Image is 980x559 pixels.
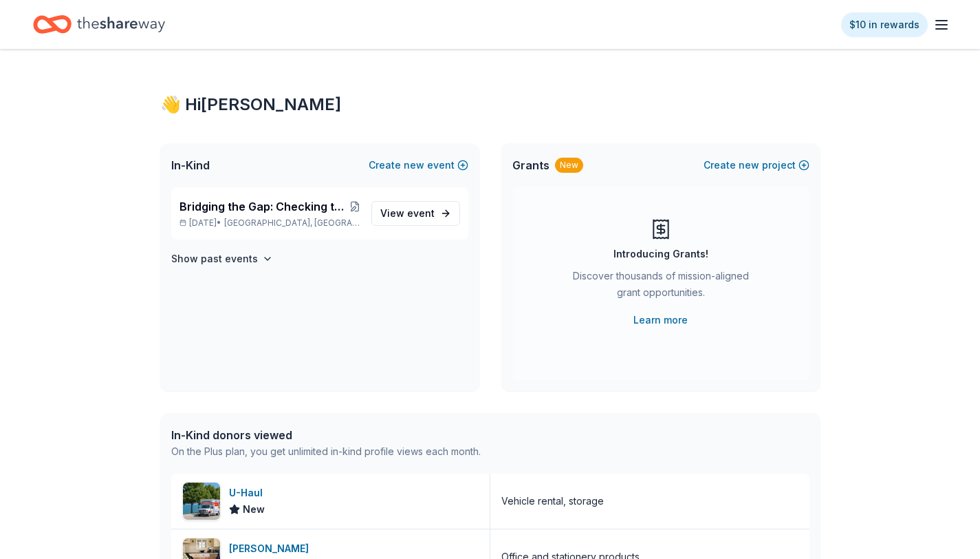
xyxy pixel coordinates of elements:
[229,540,314,557] div: [PERSON_NAME]
[33,8,165,41] a: Home
[739,157,759,173] span: new
[567,268,754,306] div: Discover thousands of mission-aligned grant opportunities.
[224,218,360,229] span: [GEOGRAPHIC_DATA], [GEOGRAPHIC_DATA]
[555,158,583,173] div: New
[704,157,809,173] button: Createnewproject
[183,483,220,520] img: Image for U-Haul
[171,251,273,267] button: Show past events
[160,94,820,116] div: 👋 Hi [PERSON_NAME]
[171,427,481,443] div: In-Kind donors viewed
[380,205,435,222] span: View
[404,157,424,173] span: new
[633,312,688,328] a: Learn more
[841,12,928,37] a: $10 in rewards
[613,246,708,262] div: Introducing Grants!
[369,157,468,173] button: Createnewevent
[179,218,360,229] p: [DATE] •
[179,198,349,215] span: Bridging the Gap: Checking the Pulse Centering Youth Power, Healing Communities,Reimagining Reentry
[171,251,258,267] h4: Show past events
[243,501,265,518] span: New
[229,485,268,501] div: U-Haul
[501,493,604,509] div: Vehicle rental, storage
[171,157,210,173] span: In-Kind
[171,443,481,460] div: On the Plus plan, you get unlimited in-kind profile views each month.
[371,201,460,226] a: View event
[512,157,549,173] span: Grants
[407,207,435,219] span: event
